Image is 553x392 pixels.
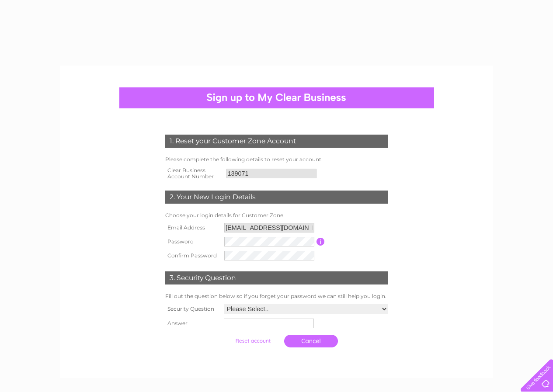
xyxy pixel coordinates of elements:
[163,235,223,249] th: Password
[163,249,223,263] th: Confirm Password
[165,135,388,148] div: 1. Reset your Customer Zone Account
[316,238,325,246] input: Information
[163,291,390,302] td: Fill out the question below so if you forget your password we can still help you login.
[226,335,280,347] input: Submit
[163,302,222,316] th: Security Question
[163,154,390,165] td: Please complete the following details to reset your account.
[163,316,222,330] th: Answer
[163,165,224,182] th: Clear Business Account Number
[163,210,390,221] td: Choose your login details for Customer Zone.
[284,335,338,347] a: Cancel
[163,221,223,235] th: Email Address
[165,271,388,284] div: 3. Security Question
[165,191,388,204] div: 2. Your New Login Details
